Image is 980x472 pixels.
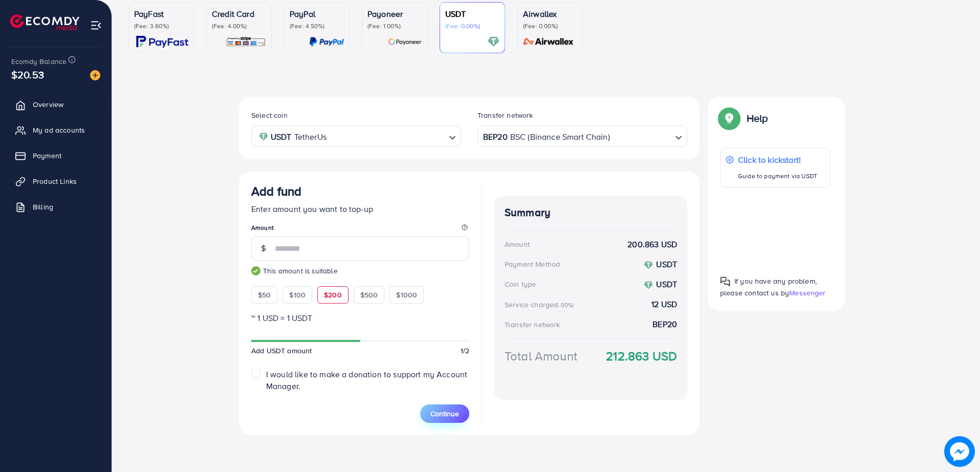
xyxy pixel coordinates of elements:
[90,70,100,80] img: image
[324,290,342,300] span: $200
[606,347,677,365] strong: 212.863 USD
[8,120,104,140] a: My ad accounts
[251,346,312,356] span: Add USDT amount
[720,276,817,298] span: If you have any problem, please contact us by
[251,266,260,275] img: guide
[266,369,467,392] span: I would like to make a donation to support my Account Manager.
[259,132,268,141] img: coin
[136,36,188,48] img: card
[505,299,577,310] div: Service charge
[33,202,53,212] span: Billing
[483,130,508,144] strong: BEP20
[33,125,85,135] span: My ad accounts
[644,281,653,290] img: coin
[652,318,677,330] strong: BEP20
[10,14,79,30] img: logo
[8,171,104,191] a: Product Links
[396,290,417,300] span: $1000
[251,110,288,120] label: Select coin
[388,36,422,48] img: card
[251,203,469,215] p: Enter amount you want to top-up
[747,112,768,124] p: Help
[656,278,677,290] strong: USDT
[488,36,499,48] img: card
[789,288,825,298] span: Messenger
[445,8,499,20] p: USDT
[271,130,292,144] strong: USDT
[720,276,730,287] img: Popup guide
[294,130,326,144] span: TetherUs
[505,319,560,330] div: Transfer network
[289,290,306,300] span: $100
[523,22,577,30] p: (Fee: 0.00%)
[360,290,378,300] span: $500
[367,8,422,20] p: Payoneer
[461,346,469,356] span: 1/2
[11,56,67,67] span: Ecomdy Balance
[520,36,577,48] img: card
[309,36,344,48] img: card
[251,312,469,324] p: ~ 1 USD = 1 USDT
[33,151,61,161] span: Payment
[505,259,560,269] div: Payment Method
[554,301,574,309] small: (6.00%)
[505,279,536,289] div: Coin type
[212,8,266,20] p: Credit Card
[8,145,104,166] a: Payment
[251,266,469,276] small: This amount is suitable
[212,22,266,30] p: (Fee: 4.00%)
[445,22,499,30] p: (Fee: 0.00%)
[134,22,188,30] p: (Fee: 3.60%)
[290,8,344,20] p: PayPal
[33,99,63,110] span: Overview
[644,261,653,270] img: coin
[251,184,301,199] h3: Add fund
[251,223,469,236] legend: Amount
[33,176,77,186] span: Product Links
[651,298,677,310] strong: 12 USD
[477,125,687,146] div: Search for option
[420,404,469,423] button: Continue
[258,290,271,300] span: $50
[505,239,530,249] div: Amount
[90,19,102,31] img: menu
[720,109,738,127] img: Popup guide
[330,128,445,144] input: Search for option
[367,22,422,30] p: (Fee: 1.00%)
[523,8,577,20] p: Airwallex
[134,8,188,20] p: PayFast
[510,130,610,144] span: BSC (Binance Smart Chain)
[656,259,677,270] strong: USDT
[477,110,533,120] label: Transfer network
[290,22,344,30] p: (Fee: 4.50%)
[505,347,577,365] div: Total Amount
[611,128,671,144] input: Search for option
[8,94,104,115] a: Overview
[944,436,975,467] img: image
[505,206,677,219] h4: Summary
[627,239,677,250] strong: 200.863 USD
[738,170,817,182] p: Guide to payment via USDT
[226,36,266,48] img: card
[8,197,104,217] a: Billing
[430,409,459,419] span: Continue
[251,125,461,146] div: Search for option
[738,154,817,166] p: Click to kickstart!
[11,67,44,82] span: $20.53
